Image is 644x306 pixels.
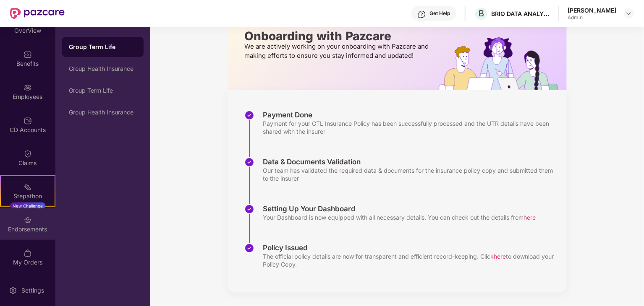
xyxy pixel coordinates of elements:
[10,8,65,19] img: New Pazcare Logo
[244,204,254,214] img: svg+xml;base64,PHN2ZyBpZD0iU3RlcC1Eb25lLTMyeDMyIiB4bWxucz0iaHR0cDovL3d3dy53My5vcmcvMjAwMC9zdmciIH...
[263,213,536,221] div: Your Dashboard is now equipped with all necessary details. You can check out the details from
[244,42,431,60] p: We are actively working on your onboarding with Pazcare and making efforts to ensure you stay inf...
[418,10,426,18] img: svg+xml;base64,PHN2ZyBpZD0iSGVscC0zMngzMiIgeG1sbnM9Imh0dHA6Ly93d3cudzMub3JnLzIwMDAvc3ZnIiB3aWR0aD...
[244,243,254,253] img: svg+xml;base64,PHN2ZyBpZD0iU3RlcC1Eb25lLTMyeDMyIiB4bWxucz0iaHR0cDovL3d3dy53My5vcmcvMjAwMC9zdmciIH...
[568,14,616,21] div: Admin
[24,183,32,191] img: svg+xml;base64,PHN2ZyB4bWxucz0iaHR0cDovL3d3dy53My5vcmcvMjAwMC9zdmciIHdpZHRoPSIyMSIgaGVpZ2h0PSIyMC...
[69,87,137,94] div: Group Term Life
[69,109,137,116] div: Group Health Insurance
[263,204,536,213] div: Setting Up Your Dashboard
[69,65,137,72] div: Group Health Insurance
[524,214,536,221] span: here
[494,253,506,260] span: here
[491,10,550,18] div: BRIQ DATA ANALYTICS INDIA PRIVATE LIMITED
[263,243,558,252] div: Policy Issued
[263,166,558,182] div: Our team has validated the required data & documents for the insurance policy copy and submitted ...
[244,32,431,40] p: Onboarding with Pazcare
[263,119,558,135] div: Payment for your GTL Insurance Policy has been successfully processed and the UTR details have be...
[626,10,632,17] img: svg+xml;base64,PHN2ZyBpZD0iRHJvcGRvd24tMzJ4MzIiIHhtbG5zPSJodHRwOi8vd3d3LnczLm9yZy8yMDAwL3N2ZyIgd2...
[479,8,484,18] span: B
[568,6,616,14] div: [PERSON_NAME]
[244,110,254,120] img: svg+xml;base64,PHN2ZyBpZD0iU3RlcC1Eb25lLTMyeDMyIiB4bWxucz0iaHR0cDovL3d3dy53My5vcmcvMjAwMC9zdmciIH...
[263,252,558,268] div: The official policy details are now for transparent and efficient record-keeping. Click to downlo...
[263,110,558,119] div: Payment Done
[439,37,567,90] img: hrOnboarding
[1,192,55,200] div: Stepathon
[10,202,45,209] div: New Challenge
[19,286,47,295] div: Settings
[244,157,254,167] img: svg+xml;base64,PHN2ZyBpZD0iU3RlcC1Eb25lLTMyeDMyIiB4bWxucz0iaHR0cDovL3d3dy53My5vcmcvMjAwMC9zdmciIH...
[24,83,32,92] img: svg+xml;base64,PHN2ZyBpZD0iRW1wbG95ZWVzIiB4bWxucz0iaHR0cDovL3d3dy53My5vcmcvMjAwMC9zdmciIHdpZHRoPS...
[263,157,558,166] div: Data & Documents Validation
[24,249,32,257] img: svg+xml;base64,PHN2ZyBpZD0iTXlfT3JkZXJzIiBkYXRhLW5hbWU9Ik15IE9yZGVycyIgeG1sbnM9Imh0dHA6Ly93d3cudz...
[24,117,32,125] img: svg+xml;base64,PHN2ZyBpZD0iQ0RfQWNjb3VudHMiIGRhdGEtbmFtZT0iQ0QgQWNjb3VudHMiIHhtbG5zPSJodHRwOi8vd3...
[24,150,32,158] img: svg+xml;base64,PHN2ZyBpZD0iQ2xhaW0iIHhtbG5zPSJodHRwOi8vd3d3LnczLm9yZy8yMDAwL3N2ZyIgd2lkdGg9IjIwIi...
[69,43,137,51] div: Group Term Life
[24,216,32,224] img: svg+xml;base64,PHN2ZyBpZD0iRW5kb3JzZW1lbnRzIiB4bWxucz0iaHR0cDovL3d3dy53My5vcmcvMjAwMC9zdmciIHdpZH...
[429,10,450,17] div: Get Help
[24,50,32,59] img: svg+xml;base64,PHN2ZyBpZD0iQmVuZWZpdHMiIHhtbG5zPSJodHRwOi8vd3d3LnczLm9yZy8yMDAwL3N2ZyIgd2lkdGg9Ij...
[9,286,17,295] img: svg+xml;base64,PHN2ZyBpZD0iU2V0dGluZy0yMHgyMCIgeG1sbnM9Imh0dHA6Ly93d3cudzMub3JnLzIwMDAvc3ZnIiB3aW...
